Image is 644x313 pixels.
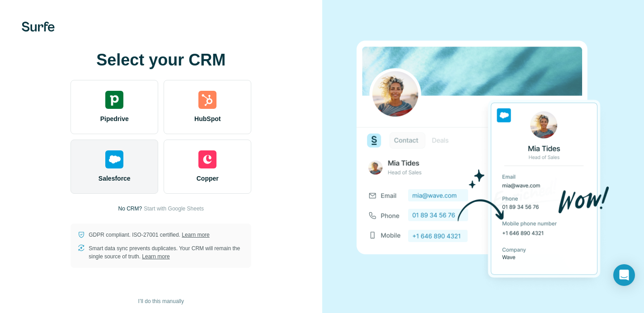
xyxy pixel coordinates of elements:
[105,150,123,168] img: salesforce's logo
[100,114,129,123] span: Pipedrive
[144,205,204,213] button: Start with Google Sheets
[142,253,169,260] a: Learn more
[613,264,635,286] div: Open Intercom Messenger
[197,174,219,183] span: Copper
[22,22,55,32] img: Surfe's logo
[132,294,190,308] button: I’ll do this manually
[89,244,244,261] p: Smart data sync prevents duplicates. Your CRM will remain the single source of truth.
[99,174,131,183] span: Salesforce
[105,91,123,109] img: pipedrive's logo
[138,297,184,305] span: I’ll do this manually
[198,91,216,109] img: hubspot's logo
[357,25,610,294] img: SALESFORCE image
[118,205,142,213] p: No CRM?
[71,51,251,69] h1: Select your CRM
[89,231,209,239] p: GDPR compliant. ISO-27001 certified.
[194,114,221,123] span: HubSpot
[198,150,216,168] img: copper's logo
[182,232,209,238] a: Learn more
